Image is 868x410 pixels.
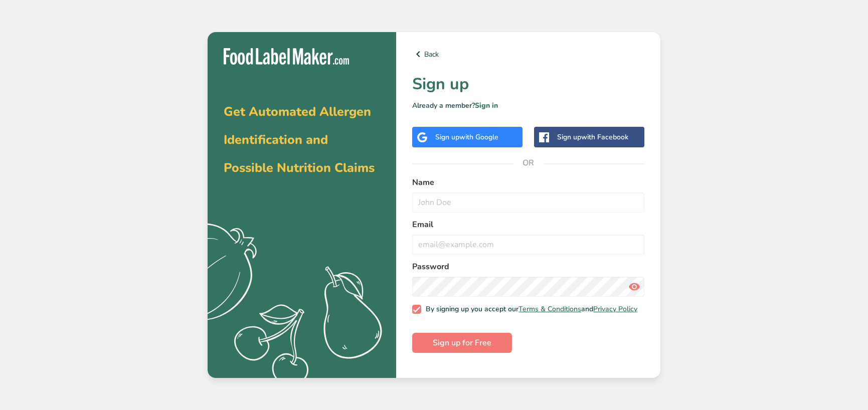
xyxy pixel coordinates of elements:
[459,132,498,142] span: with Google
[412,48,644,60] a: Back
[412,219,644,231] label: Email
[593,304,637,314] a: Privacy Policy
[433,337,491,349] span: Sign up for Free
[412,72,644,96] h1: Sign up
[557,132,628,142] div: Sign up
[412,192,644,213] input: John Doe
[412,176,644,188] label: Name
[412,261,644,273] label: Password
[581,132,628,142] span: with Facebook
[412,100,644,111] p: Already a member?
[412,333,512,353] button: Sign up for Free
[224,103,375,176] span: Get Automated Allergen Identification and Possible Nutrition Claims
[224,48,349,65] img: Food Label Maker
[412,235,644,255] input: email@example.com
[421,305,638,314] span: By signing up you accept our and
[435,132,498,142] div: Sign up
[513,148,544,178] span: OR
[518,304,581,314] a: Terms & Conditions
[475,101,498,110] a: Sign in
